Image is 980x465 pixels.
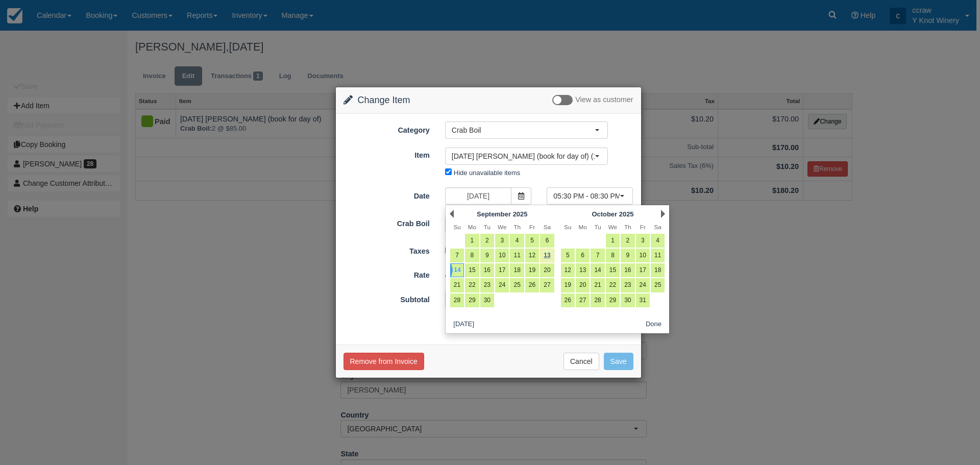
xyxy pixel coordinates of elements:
a: 7 [591,249,604,262]
a: 30 [621,293,634,307]
a: 3 [495,234,509,248]
label: Crab Boil [336,215,437,229]
a: 17 [636,263,650,277]
label: Item [336,146,437,161]
span: Monday [579,224,587,230]
a: 23 [480,278,494,292]
span: View as customer [575,96,633,104]
a: 13 [540,249,554,262]
a: 3 [636,234,650,248]
button: Remove from Invoice [344,353,424,370]
a: 8 [465,249,479,262]
span: October [592,210,617,218]
span: Tuesday [484,224,491,230]
a: 26 [561,293,575,307]
label: Date [336,187,437,202]
span: Sunday [453,224,460,230]
span: Saturday [544,224,551,230]
a: 24 [636,278,650,292]
a: 25 [651,278,665,292]
a: 4 [510,234,524,248]
a: 31 [636,293,650,307]
a: 21 [450,278,464,292]
span: 2025 [619,210,634,218]
label: Subtotal [336,291,437,305]
div: 2 @ $85.00 [437,267,641,284]
a: 22 [606,278,620,292]
a: 6 [576,249,590,262]
label: Category [336,121,437,136]
span: Wednesday [608,224,617,230]
button: 05:30 PM - 08:30 PM [547,187,633,205]
a: 22 [465,278,479,292]
a: 20 [540,263,554,277]
span: Monday [468,224,476,230]
a: 15 [465,263,479,277]
span: Sunday [564,224,571,230]
a: 10 [495,249,509,262]
button: [DATE] [450,318,478,331]
a: 26 [525,278,539,292]
button: Crab Boil [445,121,608,139]
span: Saturday [654,224,661,230]
button: Save [604,353,633,370]
a: 20 [576,278,590,292]
a: 5 [525,234,539,248]
a: Next [661,210,665,218]
a: 23 [621,278,634,292]
a: 21 [591,278,604,292]
a: 9 [480,249,494,262]
a: 1 [465,234,479,248]
a: 29 [606,293,620,307]
a: 19 [525,263,539,277]
a: 27 [540,278,554,292]
a: 27 [576,293,590,307]
a: 18 [651,263,665,277]
label: Hide unavailable items [454,169,520,177]
a: 29 [465,293,479,307]
span: [DATE] [PERSON_NAME] (book for day of) (116) [452,151,595,161]
label: Rate [336,266,437,281]
a: 7 [450,249,464,262]
span: September [477,210,511,218]
a: 10 [636,249,650,262]
a: 4 [651,234,665,248]
a: 12 [561,263,575,277]
a: 1 [606,234,620,248]
label: Taxes [336,242,437,257]
a: 11 [651,249,665,262]
a: 16 [621,263,634,277]
a: 16 [480,263,494,277]
a: 8 [606,249,620,262]
a: 25 [510,278,524,292]
button: [DATE] [PERSON_NAME] (book for day of) (116) [445,148,608,165]
a: 2 [621,234,634,248]
a: 28 [591,293,604,307]
a: 30 [480,293,494,307]
a: 2 [480,234,494,248]
span: Crab Boil [452,125,595,135]
a: 14 [450,263,464,277]
a: 15 [606,263,620,277]
span: Change Item [358,95,410,105]
a: 19 [561,278,575,292]
button: Cancel [563,353,599,370]
a: 28 [450,293,464,307]
a: 9 [621,249,634,262]
span: Thursday [513,224,521,230]
span: 2025 [513,210,528,218]
span: Thursday [624,224,631,230]
span: Friday [529,224,535,230]
a: 24 [495,278,509,292]
span: 05:30 PM - 08:30 PM [553,191,620,201]
span: Tuesday [594,224,601,230]
button: Done [642,318,666,331]
a: 18 [510,263,524,277]
a: 5 [561,249,575,262]
a: 17 [495,263,509,277]
a: Prev [450,210,454,218]
a: 14 [591,263,604,277]
a: 13 [576,263,590,277]
a: 6 [540,234,554,248]
a: 12 [525,249,539,262]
